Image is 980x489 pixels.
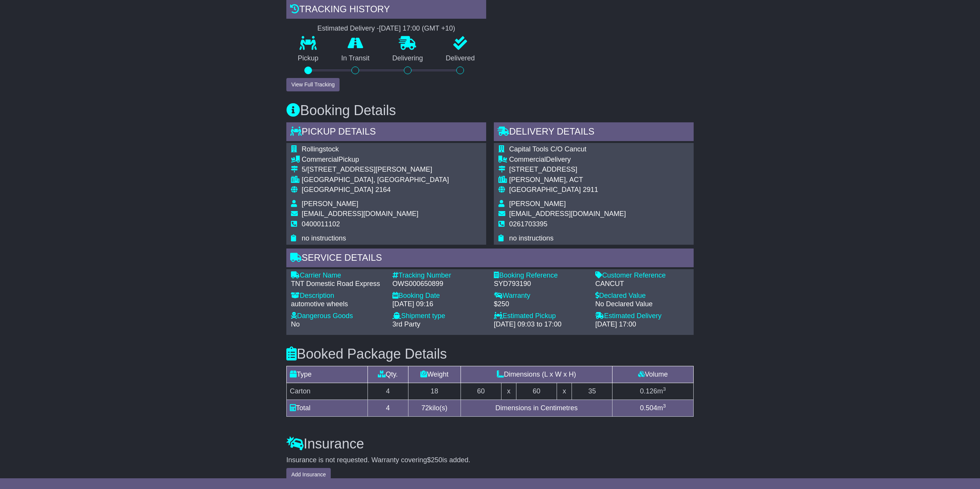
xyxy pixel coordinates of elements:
[509,234,554,242] span: no instructions
[494,292,588,300] div: Warranty
[595,312,689,320] div: Estimated Delivery
[291,292,385,300] div: Description
[408,366,461,383] td: Weight
[509,145,586,153] span: Capital Tools C/O Cancut
[612,400,694,417] td: m
[509,186,581,193] span: [GEOGRAPHIC_DATA]
[286,122,486,143] div: Pickup Details
[408,400,461,417] td: kilo(s)
[379,24,455,33] div: [DATE] 17:00 (GMT +10)
[286,24,486,33] div: Estimated Delivery -
[302,176,449,184] div: [GEOGRAPHIC_DATA], [GEOGRAPHIC_DATA]
[286,456,694,465] div: Insurance is not requested. Warranty covering is added.
[663,386,666,392] sup: 3
[287,383,368,400] td: Carton
[291,320,300,328] span: No
[494,300,588,309] div: $250
[434,54,487,63] p: Delivered
[595,280,689,288] div: CANCUT
[291,280,385,288] div: TNT Domestic Road Express
[509,220,547,228] span: 0261703395
[612,366,694,383] td: Volume
[421,404,429,412] span: 72
[612,383,694,400] td: m
[663,403,666,409] sup: 3
[367,383,408,400] td: 4
[509,166,626,174] div: [STREET_ADDRESS]
[302,145,339,153] span: Rollingstock
[509,200,566,208] span: [PERSON_NAME]
[427,456,443,464] span: $250
[286,103,694,118] h3: Booking Details
[302,220,340,228] span: 0400011102
[509,156,626,164] div: Delivery
[583,186,598,193] span: 2911
[461,366,612,383] td: Dimensions (L x W x H)
[494,320,588,329] div: [DATE] 09:03 to 17:00
[392,271,486,280] div: Tracking Number
[302,166,449,174] div: 5/[STREET_ADDRESS][PERSON_NAME]
[516,383,557,400] td: 60
[367,400,408,417] td: 4
[291,271,385,280] div: Carrier Name
[595,292,689,300] div: Declared Value
[509,210,626,218] span: [EMAIL_ADDRESS][DOMAIN_NAME]
[461,400,612,417] td: Dimensions in Centimetres
[494,280,588,288] div: SYD793190
[494,122,694,143] div: Delivery Details
[330,54,381,63] p: In Transit
[509,176,626,184] div: [PERSON_NAME], ACT
[392,292,486,300] div: Booking Date
[595,320,689,329] div: [DATE] 17:00
[287,366,368,383] td: Type
[302,156,338,163] span: Commercial
[286,249,694,269] div: Service Details
[302,234,346,242] span: no instructions
[302,156,449,164] div: Pickup
[408,383,461,400] td: 18
[509,156,546,163] span: Commercial
[595,300,689,309] div: No Declared Value
[286,346,694,362] h3: Booked Package Details
[640,387,657,395] span: 0.126
[572,383,612,400] td: 35
[557,383,572,400] td: x
[501,383,516,400] td: x
[286,78,340,91] button: View Full Tracking
[640,404,657,412] span: 0.504
[392,312,486,320] div: Shipment type
[494,271,588,280] div: Booking Reference
[461,383,501,400] td: 60
[291,312,385,320] div: Dangerous Goods
[367,366,408,383] td: Qty.
[302,200,358,208] span: [PERSON_NAME]
[392,320,420,328] span: 3rd Party
[286,54,330,63] p: Pickup
[287,400,368,417] td: Total
[494,312,588,320] div: Estimated Pickup
[392,280,486,288] div: OWS000650899
[302,186,373,193] span: [GEOGRAPHIC_DATA]
[381,54,434,63] p: Delivering
[392,300,486,309] div: [DATE] 09:16
[286,468,331,481] button: Add Insurance
[375,186,390,193] span: 2164
[595,271,689,280] div: Customer Reference
[302,210,418,218] span: [EMAIL_ADDRESS][DOMAIN_NAME]
[291,300,385,309] div: automotive wheels
[286,436,694,452] h3: Insurance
